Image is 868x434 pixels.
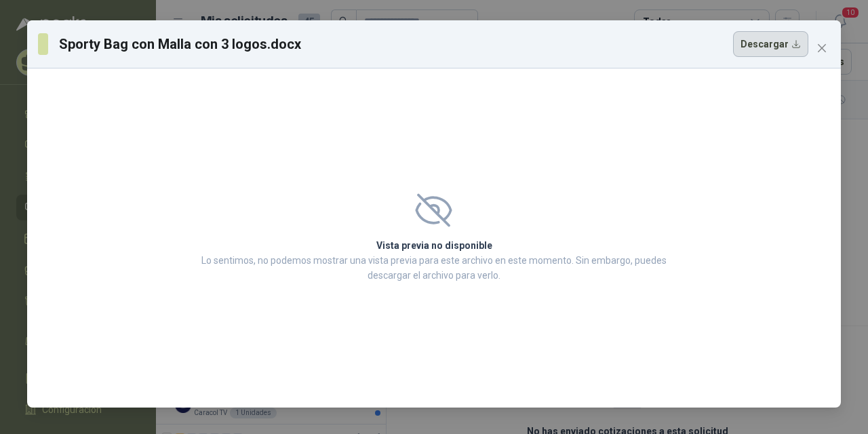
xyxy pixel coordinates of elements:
[59,34,302,54] h3: Sporty Bag con Malla con 3 logos.docx
[197,253,671,283] p: Lo sentimos, no podemos mostrar una vista previa para este archivo en este momento. Sin embargo, ...
[811,37,833,59] button: Close
[197,238,671,253] h2: Vista previa no disponible
[733,31,808,57] button: Descargar
[816,43,827,54] span: close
